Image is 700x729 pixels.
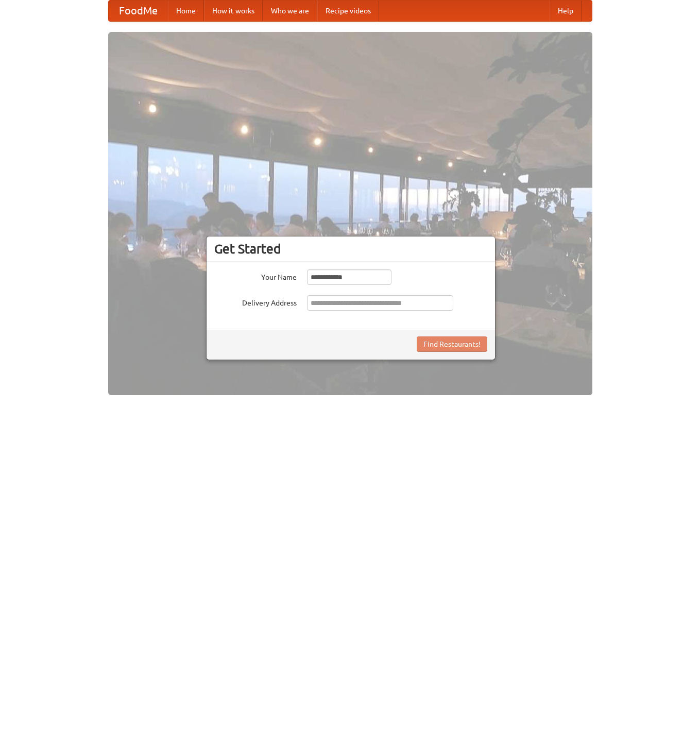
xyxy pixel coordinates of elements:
[204,1,263,21] a: How it works
[317,1,379,21] a: Recipe videos
[550,1,582,21] a: Help
[417,336,487,352] button: Find Restaurants!
[263,1,317,21] a: Who we are
[109,1,168,21] a: FoodMe
[168,1,204,21] a: Home
[214,269,297,282] label: Your Name
[214,295,297,308] label: Delivery Address
[214,241,487,257] h3: Get Started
